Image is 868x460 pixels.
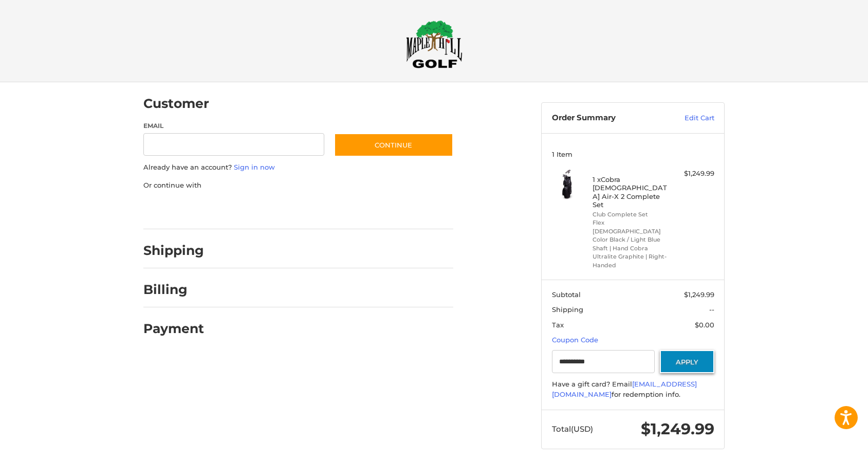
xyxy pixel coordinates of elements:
[143,321,204,337] h2: Payment
[552,321,564,329] span: Tax
[641,419,714,438] span: $1,249.99
[143,180,453,191] p: Or continue with
[593,175,671,209] h4: 1 x Cobra [DEMOGRAPHIC_DATA] Air-X 2 Complete Set
[552,305,583,314] span: Shipping
[662,113,714,123] a: Edit Cart
[552,336,598,344] a: Coupon Code
[552,150,714,158] h3: 1 Item
[406,20,463,68] img: Maple Hill Golf
[695,321,714,329] span: $0.00
[143,243,204,259] h2: Shipping
[143,282,204,298] h2: Billing
[143,96,209,112] h2: Customer
[783,432,868,460] iframe: Google Customer Reviews
[143,162,453,173] p: Already have an account?
[593,210,671,219] li: Club Complete Set
[315,200,392,219] iframe: PayPal-venmo
[140,200,217,219] iframe: PayPal-paypal
[552,290,581,299] span: Subtotal
[593,218,671,235] li: Flex [DEMOGRAPHIC_DATA]
[552,350,655,373] input: Gift Certificate or Coupon Code
[227,200,304,219] iframe: PayPal-paylater
[143,121,324,131] label: Email
[552,380,697,398] a: [EMAIL_ADDRESS][DOMAIN_NAME]
[552,113,662,123] h3: Order Summary
[552,424,593,434] span: Total (USD)
[234,163,275,171] a: Sign in now
[684,290,714,299] span: $1,249.99
[660,350,714,373] button: Apply
[334,133,453,157] button: Continue
[552,379,714,399] div: Have a gift card? Email for redemption info.
[674,169,714,179] div: $1,249.99
[593,235,671,244] li: Color Black / Light Blue
[709,305,714,314] span: --
[593,244,671,270] li: Shaft | Hand Cobra Ultralite Graphite | Right-Handed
